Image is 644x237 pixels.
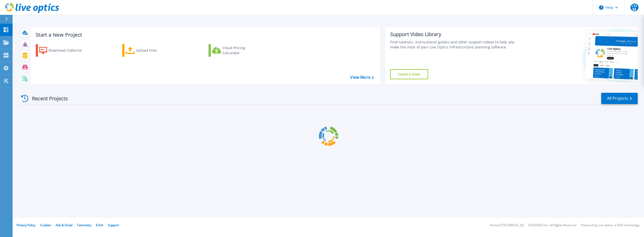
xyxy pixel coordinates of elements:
[390,40,521,50] div: Find tutorials, instructional guides and other support videos to help you make the most of your L...
[108,223,119,227] a: Support
[601,93,638,104] a: All Projects
[122,44,178,57] a: Upload Files
[17,223,35,227] a: Privacy Policy
[36,44,92,57] a: Download Collector
[96,223,103,227] a: EULA
[136,45,176,55] div: Upload Files
[209,44,265,57] a: Cloud Pricing Calculator
[581,224,639,227] li: Powered by Live Optics, a Dell Technology
[390,69,428,79] a: Explore Now!
[40,223,51,227] a: Cookies
[350,75,374,80] a: View More
[222,45,263,55] div: Cloud Pricing Calculator
[36,32,374,38] h3: Start a New Project
[490,224,524,227] li: Version: [TECHNICAL_ID]
[528,224,576,227] li: © 2025 Dell Inc. All Rights Reserved
[630,3,638,11] span: CGM
[390,31,521,38] div: Support Video Library
[77,223,91,227] a: Telemetry
[49,45,89,55] div: Download Collector
[19,92,75,105] div: Recent Projects
[56,223,72,227] a: Ads & Email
